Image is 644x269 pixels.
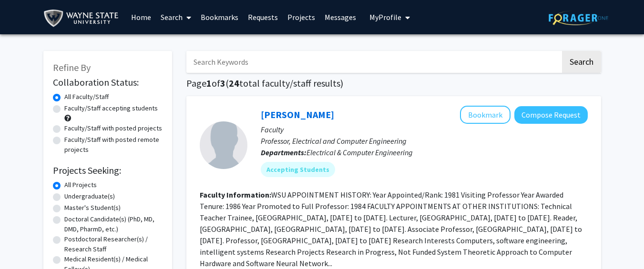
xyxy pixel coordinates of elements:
[220,77,225,89] span: 3
[562,51,601,73] button: Search
[64,92,109,102] label: All Faculty/Staff
[243,0,283,34] a: Requests
[156,0,196,34] a: Search
[206,77,212,89] span: 1
[186,78,601,89] h1: Page of ( total faculty/staff results)
[200,190,582,268] fg-read-more: WSU APPOINTMENT HISTORY: Year Appointed/Rank: 1981 Visiting Professor Year Awarded Tenure: 1986 Y...
[196,0,243,34] a: Bookmarks
[200,190,271,199] b: Faculty Information:
[549,10,608,25] img: ForagerOne Logo
[320,0,361,34] a: Messages
[64,103,158,113] label: Faculty/Staff accepting students
[261,148,307,157] b: Departments:
[261,124,588,135] p: Faculty
[186,51,561,73] input: Search Keywords
[261,135,588,147] p: Professor, Electrical and Computer Engineering
[126,0,156,34] a: Home
[64,180,97,190] label: All Projects
[64,234,163,254] label: Postdoctoral Researcher(s) / Research Staff
[64,135,163,155] label: Faculty/Staff with posted remote projects
[514,106,588,124] button: Compose Request to Harpreet Singh
[53,77,163,88] h2: Collaboration Status:
[283,0,320,34] a: Projects
[53,61,91,73] span: Refine By
[53,165,163,176] h2: Projects Seeking:
[43,8,123,29] img: Wayne State University Logo
[229,77,239,89] span: 24
[261,109,334,120] a: [PERSON_NAME]
[369,12,401,22] span: My Profile
[460,106,511,124] button: Add Harpreet Singh to Bookmarks
[64,203,121,213] label: Master's Student(s)
[7,226,41,262] iframe: Chat
[64,191,115,201] label: Undergraduate(s)
[64,214,163,234] label: Doctoral Candidate(s) (PhD, MD, DMD, PharmD, etc.)
[261,162,335,177] mat-chip: Accepting Students
[307,148,413,157] span: Electrical & Computer Engineering
[64,123,162,133] label: Faculty/Staff with posted projects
